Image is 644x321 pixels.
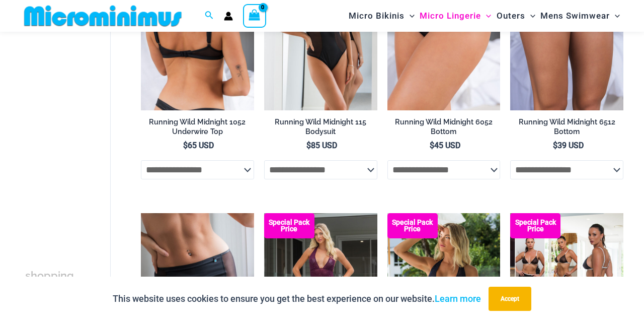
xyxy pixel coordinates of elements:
a: Running Wild Midnight 1052 Underwire Top [141,117,254,140]
a: Running Wild Midnight 115 Bodysuit [264,117,377,140]
bdi: 65 USD [183,141,214,150]
a: Learn more [435,293,481,304]
nav: Site Navigation [345,2,624,30]
bdi: 45 USD [430,141,460,150]
span: Menu Toggle [525,3,535,29]
h2: Running Wild Midnight 115 Bodysuit [264,117,377,136]
h2: Running Wild Midnight 1052 Underwire Top [141,117,254,136]
h3: Micro Lingerie [25,267,75,318]
span: Menu Toggle [610,3,620,29]
a: Account icon link [224,12,233,21]
a: Running Wild Midnight 6052 Bottom [387,117,501,140]
span: Menu Toggle [405,3,415,29]
iframe: TrustedSite Certified [25,34,116,235]
b: Special Pack Price [264,219,314,232]
a: Search icon link [205,10,214,22]
bdi: 39 USD [553,141,584,150]
span: $ [306,141,311,150]
span: Outers [497,3,525,29]
a: Micro BikinisMenu ToggleMenu Toggle [346,3,417,29]
a: Mens SwimwearMenu ToggleMenu Toggle [538,3,622,29]
b: Special Pack Price [387,219,438,232]
span: shopping [25,269,74,282]
span: $ [183,141,188,150]
span: Mens Swimwear [540,3,610,29]
button: Accept [489,287,531,311]
span: $ [430,141,434,150]
a: View Shopping Cart, empty [243,4,266,27]
h2: Running Wild Midnight 6052 Bottom [387,117,501,136]
img: MM SHOP LOGO FLAT [20,5,186,27]
a: Micro LingerieMenu ToggleMenu Toggle [417,3,494,29]
span: Menu Toggle [481,3,491,29]
b: Special Pack Price [510,219,560,232]
span: Micro Bikinis [349,3,405,29]
a: OutersMenu ToggleMenu Toggle [494,3,538,29]
h2: Running Wild Midnight 6512 Bottom [510,117,623,136]
span: Micro Lingerie [420,3,481,29]
bdi: 85 USD [306,141,337,150]
p: This website uses cookies to ensure you get the best experience on our website. [113,291,481,306]
a: Running Wild Midnight 6512 Bottom [510,117,623,140]
span: $ [553,141,557,150]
